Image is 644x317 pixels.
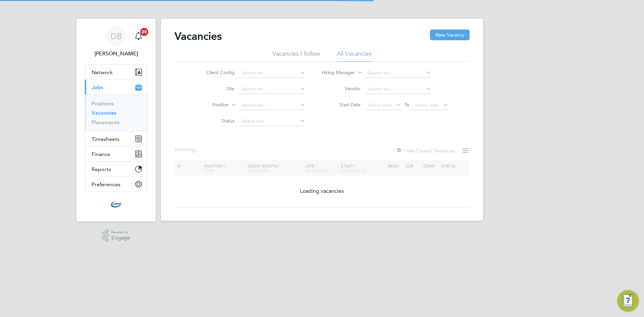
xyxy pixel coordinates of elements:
span: To [402,100,411,109]
button: Network [85,65,147,80]
span: Engage [111,235,130,241]
span: Select date [368,102,392,108]
img: cbwstaffingsolutions-logo-retina.png [111,199,121,209]
button: New Vacancy [430,30,470,40]
label: Hide Closed Vacancies [396,147,455,154]
span: Reports [92,166,111,172]
span: Network [92,69,113,75]
span: Powered by [111,229,130,235]
a: Vacancies [92,110,116,116]
div: Showing [174,146,201,153]
nav: Main navigation [76,19,156,221]
button: Engage Resource Center [617,290,639,312]
button: Reports [85,162,147,176]
span: Select date [415,102,439,108]
span: Daniel Barber [85,50,148,58]
label: Start Date [322,102,361,108]
a: 20 [132,25,145,47]
h2: Vacancies [174,30,222,43]
button: Preferences [85,177,147,192]
div: Jobs [85,95,147,131]
input: Search for... [365,85,431,94]
span: 20 [140,28,148,36]
li: Vacancies I follow [272,50,320,62]
input: Search for... [365,68,431,78]
input: Select one [239,117,305,126]
li: All Vacancies [337,50,372,62]
span: Preferences [92,181,120,188]
a: Go to home page [85,199,148,209]
label: Status [196,118,234,124]
span: Finance [92,151,110,157]
label: Site [196,86,234,92]
button: Finance [85,147,147,161]
span: Timesheets [92,136,119,142]
input: Search for... [239,85,305,94]
label: Client Config [196,69,234,75]
label: Hiring Manager [316,69,355,76]
label: Vendor [322,86,361,92]
a: Placements [92,119,119,125]
button: Jobs [85,80,147,95]
span: DB [111,32,122,41]
span: ... [195,146,199,153]
a: Powered byEngage [102,229,130,242]
button: Timesheets [85,131,147,146]
input: Search for... [239,68,305,78]
input: Search for... [239,101,305,110]
label: Position [190,102,229,108]
a: Positions [92,100,114,107]
a: DB[PERSON_NAME] [85,25,148,58]
span: Jobs [92,84,103,91]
